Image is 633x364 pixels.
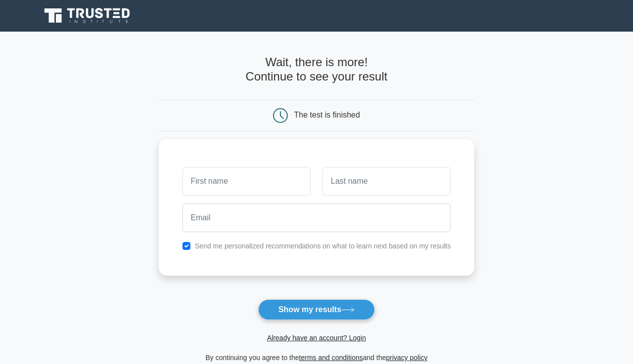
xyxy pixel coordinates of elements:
[294,111,360,119] div: The test is finished
[267,334,366,342] a: Already have an account? Login
[258,299,375,320] button: Show my results
[195,242,451,250] label: Send me personalized recommendations on what to learn next based on my results
[159,55,475,84] h4: Wait, there is more! Continue to see your result
[153,352,481,364] div: By continuing you agree to the and the
[299,354,363,362] a: terms and conditions
[322,167,451,196] input: Last name
[182,167,311,196] input: First name
[182,203,451,232] input: Email
[386,354,428,362] a: privacy policy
